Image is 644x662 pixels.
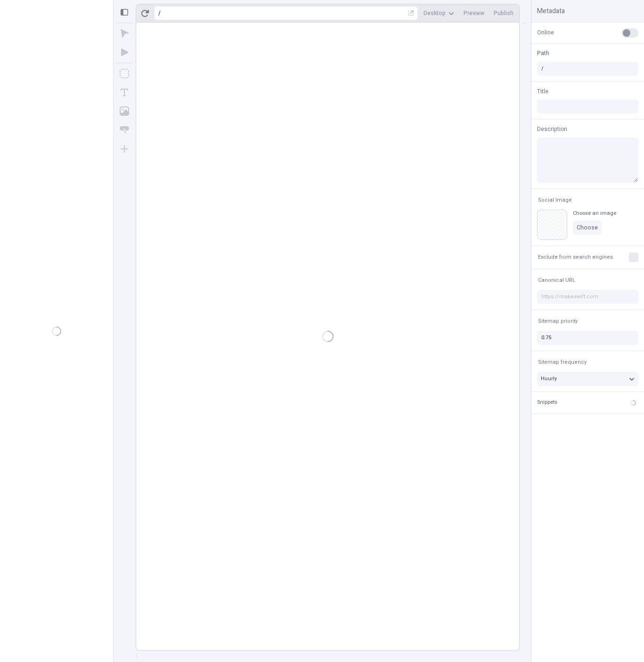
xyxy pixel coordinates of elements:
[420,6,458,20] button: Desktop
[116,65,133,82] button: Box
[536,357,588,368] button: Sitemap frequency
[494,9,514,17] span: Publish
[116,122,133,139] button: Button
[538,359,587,366] span: Sitemap frequency
[158,9,161,17] div: /
[537,290,638,304] input: https://makeswift.com
[538,253,613,261] span: Exclude from search engines
[536,195,574,206] button: Social Image
[490,6,517,20] button: Publish
[424,9,446,17] span: Desktop
[537,372,638,386] button: Hourly
[536,275,577,286] button: Canonical URL
[536,316,579,327] button: Sitemap priority
[541,375,557,383] span: Hourly
[464,9,484,17] span: Preview
[538,277,575,284] span: Canonical URL
[460,6,488,20] button: Preview
[116,103,133,120] button: Image
[116,84,133,101] button: Text
[538,196,572,204] span: Social Image
[573,221,602,235] button: Choose
[537,28,554,37] span: Online
[577,224,598,231] span: Choose
[537,87,548,96] span: Title
[537,399,557,407] div: Snippets
[537,49,549,57] span: Path
[536,252,615,263] button: Exclude from search engines
[538,318,578,325] span: Sitemap priority
[573,210,616,217] div: Choose an image
[537,125,567,133] span: Description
